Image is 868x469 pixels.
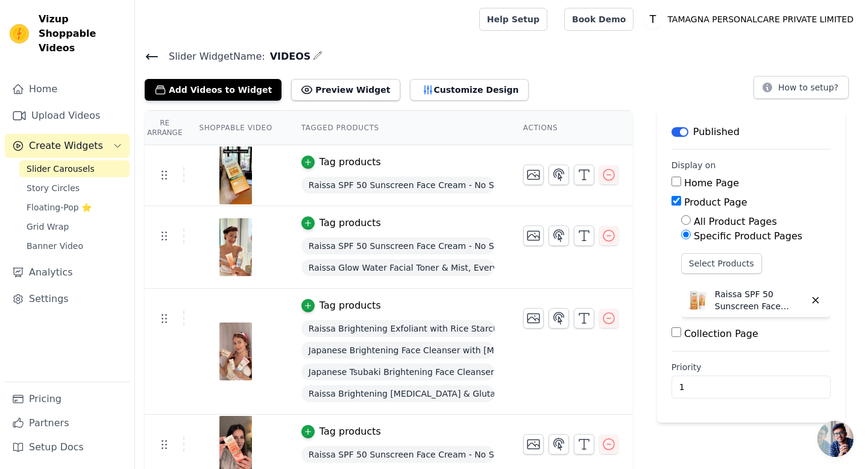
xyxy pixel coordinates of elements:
[291,79,400,101] button: Preview Widget
[523,308,544,329] button: Change Thumbnail
[662,8,858,30] p: TAMAGNA PERSONALCARE PRIVATE LIMITED
[219,146,253,204] img: reel-preview-1d9a43.myshopify.com-3663066911648694977_66056006794.jpeg
[753,76,849,99] button: How to setup?
[523,434,544,455] button: Change Thumbnail
[27,182,80,194] span: Story Circles
[27,163,95,175] span: Slider Carousels
[643,8,858,30] button: T TAMAGNA PERSONALCARE PRIVATE LIMITED
[301,155,381,169] button: Tag products
[319,155,381,169] div: Tag products
[301,385,494,402] span: Raissa Brightening [MEDICAL_DATA] & Glutathione Soap
[319,298,381,313] div: Tag products
[5,287,130,311] a: Settings
[19,218,130,235] a: Grid Wrap
[523,225,544,246] button: Change Thumbnail
[301,238,494,254] span: Raissa SPF 50 Sunscreen Face Cream - No Silicones, No [MEDICAL_DATA], No Whitecast
[19,180,130,197] a: Story Circles
[686,288,710,312] img: Raissa SPF 50 Sunscreen Face Cream - No Silicones, No Oxybenzone, No Whitecast
[145,111,184,145] th: Re Arrange
[564,8,634,31] a: Book Demo
[27,201,92,213] span: Floating-Pop ⭐
[715,288,805,312] p: Raissa SPF 50 Sunscreen Face Cream - No Silicones, No [MEDICAL_DATA], No Whitecast
[301,216,381,230] button: Tag products
[805,290,826,310] button: Delete widget
[410,79,529,101] button: Customize Design
[27,221,69,233] span: Grid Wrap
[671,159,716,171] legend: Display on
[301,320,494,337] span: Raissa Brightening Exfoliant with Rice Starch & [MEDICAL_DATA] for Radiant Skin
[145,79,281,101] button: Add Videos to Widget
[301,298,381,313] button: Tag products
[5,77,130,101] a: Home
[684,197,747,208] label: Product Page
[671,361,831,373] label: Priority
[10,24,29,43] img: Vizup
[313,48,322,65] div: Edit Name
[19,238,130,254] a: Banner Video
[523,165,544,185] button: Change Thumbnail
[301,424,381,439] button: Tag products
[301,259,494,276] span: Raissa Glow Water Facial Toner & Mist, Everyday Hydration with Peptides & 4D Hyaluronic
[694,216,777,227] label: All Product Pages
[753,84,849,96] a: How to setup?
[301,177,494,194] span: Raissa SPF 50 Sunscreen Face Cream - No Silicones, No [MEDICAL_DATA], No Whitecast
[19,160,130,177] a: Slider Carousels
[159,49,265,64] span: Slider Widget Name:
[301,364,494,380] span: Japanese Tsubaki Brightening Face Cleanser with [MEDICAL_DATA] & [MEDICAL_DATA]
[319,216,381,230] div: Tag products
[5,104,130,128] a: Upload Videos
[5,134,130,158] button: Create Widgets
[5,435,130,459] a: Setup Docs
[301,342,494,359] span: Japanese Brightening Face Cleanser with [MEDICAL_DATA] & [MEDICAL_DATA]
[5,387,130,411] a: Pricing
[219,218,253,276] img: reel-preview-1d9a43.myshopify.com-3669843039320322101_1451852285.jpeg
[684,328,758,339] label: Collection Page
[29,139,103,153] span: Create Widgets
[693,125,740,139] p: Published
[509,111,633,145] th: Actions
[39,12,125,55] span: Vizup Shoppable Videos
[817,421,854,457] div: Open chat
[19,199,130,216] a: Floating-Pop ⭐
[184,111,286,145] th: Shoppable Video
[5,260,130,285] a: Analytics
[694,230,802,242] label: Specific Product Pages
[219,323,253,380] img: reel-preview-1d9a43.myshopify.com-3675695638633466811_1451852285.jpeg
[319,424,381,439] div: Tag products
[681,253,762,274] button: Select Products
[287,111,509,145] th: Tagged Products
[479,8,547,31] a: Help Setup
[27,240,83,252] span: Banner Video
[265,49,311,64] span: VIDEOS
[5,411,130,435] a: Partners
[649,13,656,25] text: T
[684,177,739,189] label: Home Page
[301,446,494,463] span: Raissa SPF 50 Sunscreen Face Cream - No Silicones, No [MEDICAL_DATA], No Whitecast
